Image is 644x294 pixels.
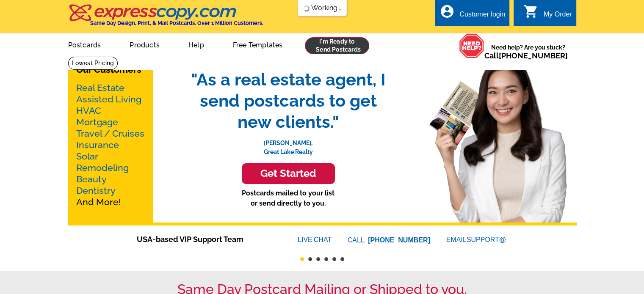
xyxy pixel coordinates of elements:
[303,5,310,12] img: loading...
[76,94,141,104] a: Assisted Living
[484,43,572,60] span: Need help? Are you stuck?
[298,236,332,243] a: LIVECHAT
[252,168,324,180] h3: Get Started
[182,163,394,184] a: Get Started
[219,34,296,54] a: Free Templates
[68,10,263,26] a: Same Day Design, Print, & Mail Postcards. Over 1 Million Customers.
[340,257,344,261] button: 6 of 6
[76,128,144,139] a: Travel / Cruises
[523,4,539,19] i: shopping_cart
[76,82,145,208] p: And More!
[90,20,263,26] h4: Same Day Design, Print, & Mail Postcards. Over 1 Million Customers.
[76,185,116,196] a: Dentistry
[116,34,173,54] a: Products
[76,82,124,93] a: Real Estate
[499,51,568,60] a: [PHONE_NUMBER]
[182,69,394,132] span: "As a real estate agent, I send postcards to get new clients."
[182,132,394,157] p: [PERSON_NAME], Great Lake Realty
[76,117,118,127] a: Mortgage
[55,34,115,54] a: Postcards
[308,257,312,261] button: 2 of 6
[544,11,572,22] div: My Order
[368,236,430,244] a: [PHONE_NUMBER]
[523,9,572,20] a: shopping_cart My Order
[76,105,101,116] a: HVAC
[348,235,366,245] font: CALL
[182,188,394,209] p: Postcards mailed to your list or send directly to you.
[459,11,505,22] div: Customer login
[137,234,272,245] span: USA-based VIP Support Team
[332,257,336,261] button: 5 of 6
[76,174,107,184] a: Beauty
[76,151,98,162] a: Solar
[76,140,119,150] a: Insurance
[76,162,129,173] a: Remodeling
[324,257,328,261] button: 4 of 6
[459,33,484,58] img: help
[439,9,505,20] a: account_circle Customer login
[467,235,507,245] font: SUPPORT@
[439,4,454,19] i: account_circle
[484,51,568,60] span: Call
[300,257,304,261] button: 1 of 6
[446,236,507,243] a: EMAILSUPPORT@
[175,34,218,54] a: Help
[316,257,320,261] button: 3 of 6
[298,235,314,245] font: LIVE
